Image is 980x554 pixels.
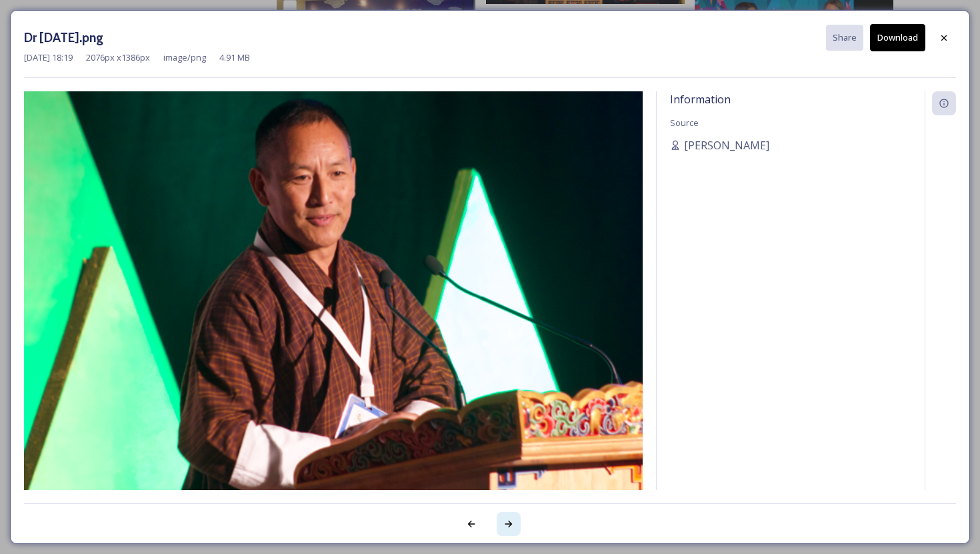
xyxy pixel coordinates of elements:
button: Share [826,25,863,51]
span: 2076 px x 1386 px [86,51,150,64]
h3: Dr [DATE].png [24,28,103,47]
button: Download [870,24,925,51]
span: image/png [163,51,206,64]
span: [DATE] 18:19 [24,51,73,64]
img: Dr%2520Karma.png [24,91,643,504]
span: 4.91 MB [219,51,250,64]
span: Information [670,92,731,107]
span: Source [670,117,699,129]
span: [PERSON_NAME] [684,137,769,153]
